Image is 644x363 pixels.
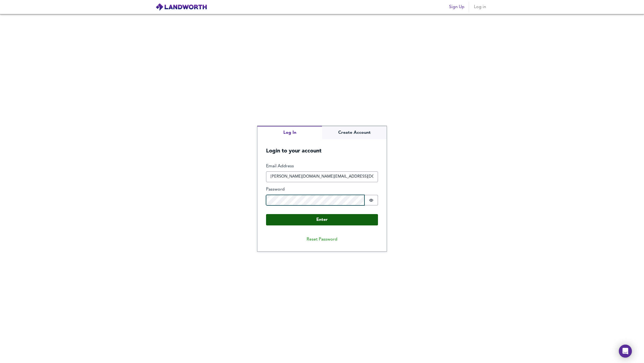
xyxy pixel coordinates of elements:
button: Create Account [322,126,387,139]
button: Show password [364,195,378,206]
div: Open Intercom Messenger [619,345,632,358]
button: Enter [266,214,378,225]
button: Sign Up [447,2,467,12]
label: Email Address [266,163,378,169]
button: Reset Password [302,234,342,245]
button: Log in [471,2,489,12]
span: Log in [473,3,486,11]
button: Log In [257,126,322,139]
img: logo [155,3,207,11]
span: Sign Up [449,3,464,11]
h5: Login to your account [257,139,387,155]
label: Password [266,187,378,193]
input: e.g. joe@bloggs.com [266,171,378,182]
